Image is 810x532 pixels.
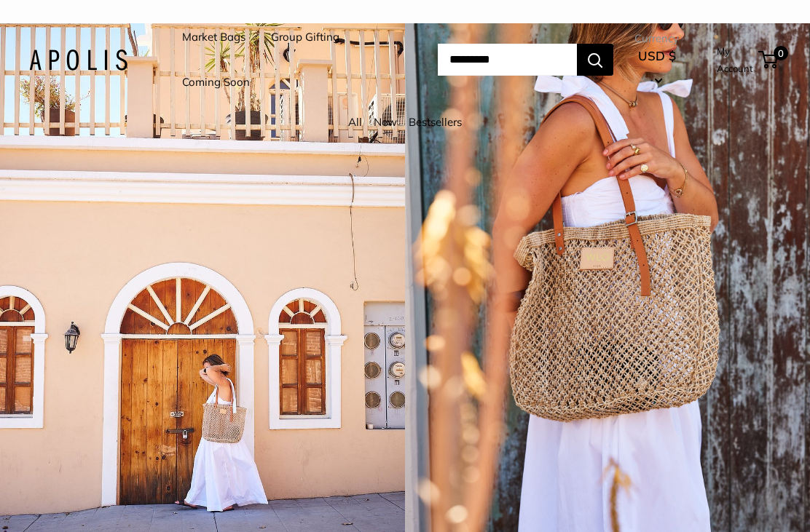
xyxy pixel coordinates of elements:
a: New [374,115,397,129]
a: All [348,115,362,129]
input: Search... [438,44,577,76]
a: Group Gifting [271,27,339,47]
a: Coming Soon [182,72,250,92]
a: Market Bags [182,27,245,47]
img: Apolis [29,49,127,71]
span: Currency [634,28,679,49]
span: USD $ [638,48,676,63]
span: 0 [774,46,788,60]
button: USD $ [634,44,679,91]
button: Search [577,44,613,76]
a: My Account [717,42,753,78]
a: 0 [760,51,778,68]
a: Bestsellers [409,115,462,129]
